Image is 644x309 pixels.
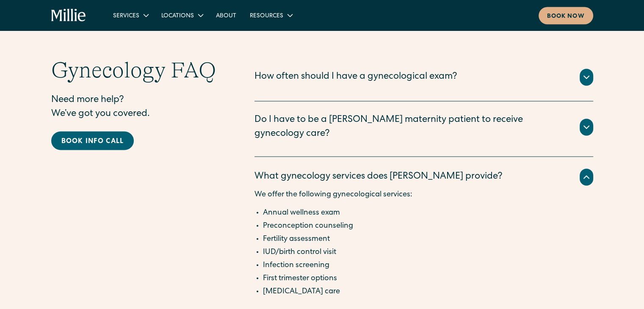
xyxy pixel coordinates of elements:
h2: Gynecology FAQ [51,57,221,83]
p: We offer the following gynecological services: [254,189,593,200]
div: Services [106,8,155,22]
div: What gynecology services does [PERSON_NAME] provide? [254,170,503,184]
div: Locations [155,8,209,22]
div: Book info call [61,136,124,146]
li: Infection screening [263,259,593,271]
a: Book info call [51,131,134,150]
li: Annual wellness exam [263,207,593,218]
a: home [51,8,86,22]
li: IUD/birth control visit [263,246,593,258]
div: Locations [161,11,194,20]
li: [MEDICAL_DATA] care [263,286,593,297]
p: Need more help? We’ve got you covered. [51,93,221,121]
div: Resources [243,8,299,22]
li: Fertility assessment [263,233,593,245]
li: Preconception counseling [263,220,593,232]
a: About [209,8,243,22]
a: Book now [539,7,593,24]
div: Do I have to be a [PERSON_NAME] maternity patient to receive gynecology care? [254,113,569,141]
div: Services [113,11,139,20]
div: Book now [547,12,585,21]
li: First trimester options [263,273,593,284]
div: How often should I have a gynecological exam? [254,70,457,84]
div: Resources [250,11,283,20]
